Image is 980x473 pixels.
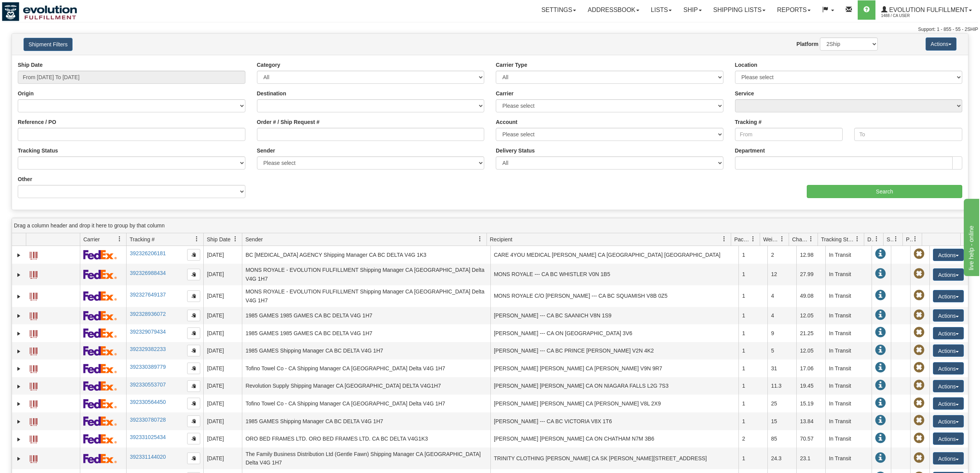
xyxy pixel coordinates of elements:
[796,448,825,469] td: 23.1
[735,61,757,69] label: Location
[825,359,872,377] td: In Transit
[130,417,166,423] a: 392330780728
[490,412,739,430] td: [PERSON_NAME] --- CA BC VICTORIA V8X 1T6
[933,309,964,322] button: Actions
[18,175,32,183] label: Other
[30,327,37,339] a: Label
[18,147,58,154] label: Tracking Status
[875,268,886,279] span: In Transit
[867,236,874,243] span: Delivery Status
[767,430,796,448] td: 85
[490,246,739,264] td: CARE 4YOU MEDICAL [PERSON_NAME] CA [GEOGRAPHIC_DATA] [GEOGRAPHIC_DATA]
[30,452,37,464] a: Label
[187,310,200,321] button: Copy to clipboard
[875,249,886,259] span: In Transit
[473,232,487,246] a: Sender filter column settings
[738,412,767,430] td: 1
[15,330,23,337] a: Expand
[130,346,166,352] a: 392329382233
[187,327,200,339] button: Copy to clipboard
[187,345,200,356] button: Copy to clipboard
[909,232,922,246] a: Pickup Status filter column settings
[821,236,855,243] span: Tracking Status
[875,327,886,338] span: In Transit
[807,185,962,198] input: Search
[851,232,864,246] a: Tracking Status filter column settings
[24,38,73,51] button: Shipment Filters
[825,324,872,342] td: In Transit
[30,397,37,409] a: Label
[187,433,200,444] button: Copy to clipboard
[257,61,280,69] label: Category
[875,453,886,463] span: In Transit
[203,264,242,285] td: [DATE]
[796,40,818,48] label: Platform
[187,290,200,302] button: Copy to clipboard
[738,395,767,412] td: 1
[242,264,490,285] td: MONS ROYALE - EVOLUTION FULFILLMENT Shipping Manager CA [GEOGRAPHIC_DATA] Delta V4G 1H7
[15,365,23,373] a: Expand
[83,381,117,391] img: 2 - FedEx Express®
[30,289,37,302] a: Label
[796,285,825,307] td: 49.08
[490,342,739,360] td: [PERSON_NAME] --- CA BC PRINCE [PERSON_NAME] V2N 4K2
[490,307,739,325] td: [PERSON_NAME] --- CA BC SAANICH V8N 1S9
[15,383,23,390] a: Expand
[767,377,796,395] td: 11.3
[933,380,964,392] button: Actions
[130,434,166,440] a: 392331025434
[203,359,242,377] td: [DATE]
[83,270,117,279] img: 2 - FedEx Express®
[767,264,796,285] td: 12
[776,232,789,246] a: Weight filter column settings
[15,348,23,355] a: Expand
[962,197,979,276] iframe: chat widget
[130,270,166,276] a: 392326988434
[83,416,117,426] img: 2 - FedEx Express®
[875,415,886,426] span: In Transit
[933,397,964,410] button: Actions
[257,90,286,97] label: Destination
[914,433,924,444] span: Pickup Not Assigned
[914,327,924,338] span: Pickup Not Assigned
[734,236,750,243] span: Packages
[914,290,924,301] span: Pickup Not Assigned
[130,292,166,298] a: 392327649137
[130,329,166,335] a: 392329079434
[889,232,902,246] a: Shipment Issues filter column settings
[792,236,808,243] span: Charge
[914,380,924,391] span: Pickup Not Assigned
[203,307,242,325] td: [DATE]
[496,61,527,69] label: Carrier Type
[825,246,872,264] td: In Transit
[735,90,754,97] label: Service
[490,377,739,395] td: [PERSON_NAME] [PERSON_NAME] CA ON NIAGARA FALLS L2G 7S3
[738,448,767,469] td: 1
[203,448,242,469] td: [DATE]
[490,448,739,469] td: TRINITY CLOTHING [PERSON_NAME] CA SK [PERSON_NAME][STREET_ADDRESS]
[187,453,200,464] button: Copy to clipboard
[490,285,739,307] td: MONS ROYALE C/O [PERSON_NAME] --- CA BC SQUAMISH V8B 0Z5
[933,432,964,445] button: Actions
[875,380,886,391] span: In Transit
[15,436,23,443] a: Expand
[536,0,582,20] a: Settings
[257,147,275,154] label: Sender
[242,448,490,469] td: The Family Business Distribution Ltd (Gentle Fawn) Shipping Manager CA [GEOGRAPHIC_DATA] Delta V4...
[83,311,117,320] img: 2 - FedEx Express®
[875,345,886,356] span: In Transit
[30,268,37,280] a: Label
[113,232,126,246] a: Carrier filter column settings
[771,0,816,20] a: Reports
[130,250,166,256] a: 392326206181
[242,377,490,395] td: Revolution Supply Shipping Manager CA [GEOGRAPHIC_DATA] DELTA V4G1H7
[796,395,825,412] td: 15.19
[130,454,166,460] a: 392331144020
[767,324,796,342] td: 9
[30,362,37,374] a: Label
[825,342,872,360] td: In Transit
[887,7,968,13] span: Evolution Fulfillment
[242,412,490,430] td: 1985 GAMES Shipping Manager CA BC DELTA V4G 1H7
[796,307,825,325] td: 12.05
[738,324,767,342] td: 1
